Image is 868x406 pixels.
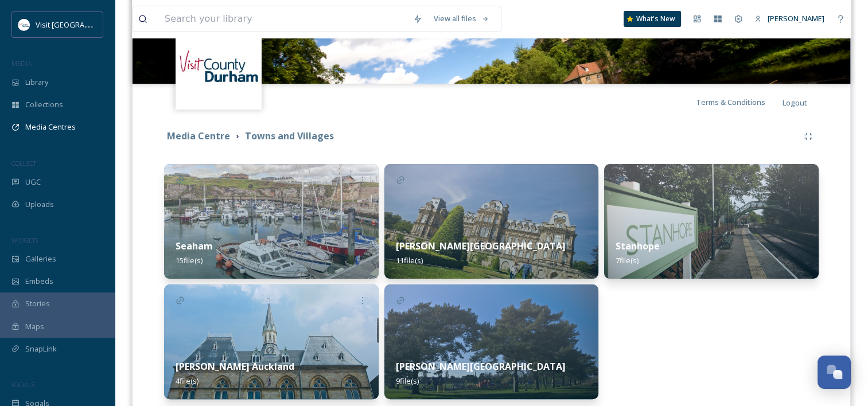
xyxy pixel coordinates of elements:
[11,59,32,68] span: MEDIA
[25,122,76,132] span: Media Centres
[164,284,379,399] img: Bishop%2520Auckland%2520%2520%252815%2529.jpg
[164,164,379,279] img: Seaham%25202019%2520%25281%2529.jpg
[11,380,34,389] span: SOCIALS
[384,284,599,399] img: Chester%2520le%2520Street%2520%252844%2529.jpg
[167,130,230,142] strong: Media Centre
[176,240,213,252] strong: Seaham
[396,376,419,386] span: 9 file(s)
[11,236,38,244] span: WIDGETS
[176,376,198,386] span: 4 file(s)
[428,7,495,30] a: View all files
[396,240,566,252] strong: [PERSON_NAME][GEOGRAPHIC_DATA]
[25,343,57,354] span: SnapLink
[783,97,807,108] span: Logout
[384,164,599,279] img: The%2520Bowes%2520Museum%2520%2810%29.jpg
[696,97,765,107] span: Terms & Conditions
[749,7,830,30] a: [PERSON_NAME]
[11,159,36,167] span: COLLECT
[25,276,53,287] span: Embeds
[25,199,54,210] span: Uploads
[177,25,260,108] img: 1680077135441.jpeg
[25,77,48,88] span: Library
[696,95,783,109] a: Terms & Conditions
[616,240,660,252] strong: Stanhope
[396,360,566,373] strong: [PERSON_NAME][GEOGRAPHIC_DATA]
[18,19,30,30] img: 1680077135441.jpeg
[25,99,63,110] span: Collections
[25,177,41,188] span: UGC
[768,13,824,24] span: [PERSON_NAME]
[396,255,423,266] span: 11 file(s)
[25,321,44,332] span: Maps
[36,19,124,30] span: Visit [GEOGRAPHIC_DATA]
[245,130,334,142] strong: Towns and Villages
[159,6,407,32] input: Search your library
[604,164,819,279] img: Stanhope%2520%252815%2529.jpg
[176,360,294,373] strong: [PERSON_NAME] Auckland
[616,255,639,266] span: 7 file(s)
[176,255,203,266] span: 15 file(s)
[25,298,50,309] span: Stories
[818,356,851,389] button: Open Chat
[25,253,56,264] span: Galleries
[624,11,681,27] a: What's New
